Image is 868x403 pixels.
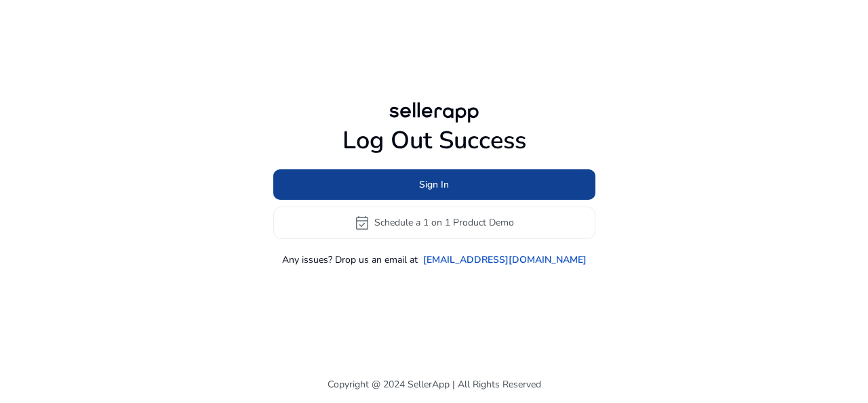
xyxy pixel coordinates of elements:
a: [EMAIL_ADDRESS][DOMAIN_NAME] [423,253,587,267]
p: Any issues? Drop us an email at [282,253,418,267]
h1: Log Out Success [273,126,595,155]
span: event_available [354,215,370,231]
span: Sign In [419,177,449,192]
button: event_availableSchedule a 1 on 1 Product Demo [273,207,595,239]
button: Sign In [273,169,595,200]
